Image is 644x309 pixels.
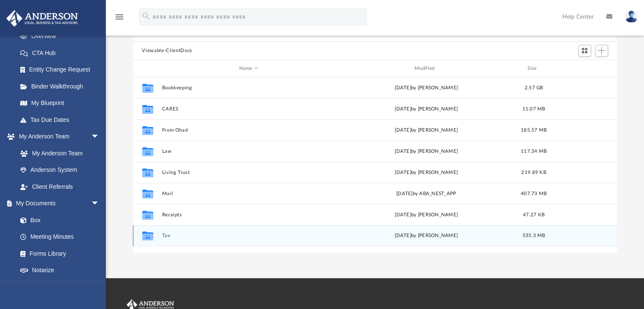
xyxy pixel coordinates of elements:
[162,106,335,112] button: CARES
[162,170,335,175] button: Living Trust
[524,86,543,90] span: 2.57 GB
[339,190,513,198] div: [DATE] by ABA_NEST_APP
[162,127,335,133] button: From Ohad
[520,128,546,132] span: 185.57 MB
[554,65,614,72] div: id
[133,77,617,252] div: grid
[339,127,513,134] div: [DATE] by [PERSON_NAME]
[520,191,546,196] span: 407.73 MB
[12,95,108,112] a: My Blueprint
[91,279,108,296] span: arrow_drop_down
[339,65,513,72] div: Modified
[162,149,335,154] button: Law
[4,10,80,27] img: Anderson Advisors Platinum Portal
[12,245,104,262] a: Forms Library
[12,162,108,179] a: Anderson System
[339,84,513,92] div: [DATE] by [PERSON_NAME]
[339,211,513,219] div: [DATE] by [PERSON_NAME]
[339,232,513,240] div: [DATE] by [PERSON_NAME]
[12,28,112,45] a: Overview
[522,212,544,217] span: 47.27 KB
[161,65,335,72] div: Name
[91,195,108,212] span: arrow_drop_down
[339,169,513,177] div: [DATE] by [PERSON_NAME]
[12,212,104,229] a: Box
[339,105,513,113] div: [DATE] by [PERSON_NAME]
[12,145,104,162] a: My Anderson Team
[114,12,124,22] i: menu
[136,65,158,72] div: id
[520,149,546,154] span: 117.34 MB
[522,234,545,238] span: 535.3 MB
[114,16,124,22] a: menu
[91,128,108,146] span: arrow_drop_down
[12,111,112,128] a: Tax Due Dates
[522,107,545,111] span: 11.07 MB
[162,212,335,218] button: Receipts
[6,195,108,212] a: My Documentsarrow_drop_down
[595,45,608,57] button: Add
[339,148,513,155] div: [DATE] by [PERSON_NAME]
[578,45,591,57] button: Switch to Grid View
[625,11,638,23] img: User Pic
[6,279,108,295] a: Online Learningarrow_drop_down
[162,191,335,196] button: Mail
[12,262,108,279] a: Notarize
[12,178,108,195] a: Client Referrals
[6,128,108,145] a: My Anderson Teamarrow_drop_down
[521,170,546,175] span: 219.89 KB
[12,61,112,78] a: Entity Change Request
[141,11,151,21] i: search
[12,78,112,95] a: Binder Walkthrough
[517,65,550,72] div: Size
[162,233,335,239] button: Tax
[12,44,112,61] a: CTA Hub
[162,85,335,91] button: Bookkeeping
[142,47,192,55] button: Viewable-ClientDocs
[12,229,108,246] a: Meeting Minutes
